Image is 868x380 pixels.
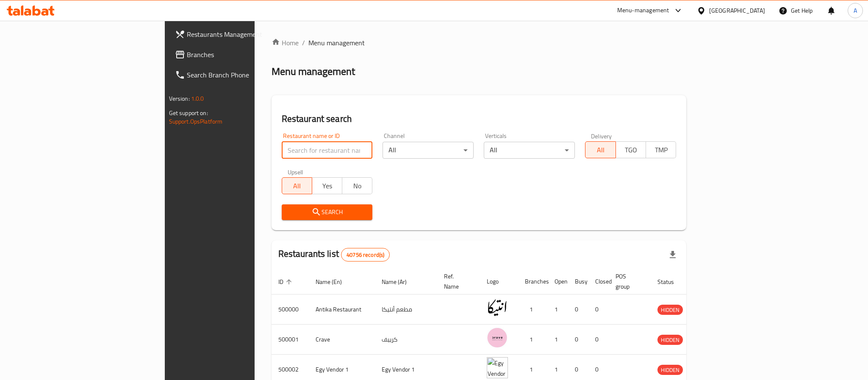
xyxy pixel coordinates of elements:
[487,357,508,378] img: Egy Vendor 1
[568,295,588,325] td: 0
[657,277,685,287] span: Status
[346,180,369,192] span: No
[278,277,294,287] span: ID
[588,269,609,295] th: Closed
[341,251,389,259] span: 40756 record(s)
[588,325,609,355] td: 0
[616,141,646,158] button: TGO
[616,271,641,292] span: POS group
[312,177,342,194] button: Yes
[375,325,437,355] td: كرييف
[619,144,643,156] span: TGO
[169,116,223,127] a: Support.OpsPlatform
[591,133,612,139] label: Delivery
[657,335,683,345] span: HIDDEN
[657,365,683,375] span: HIDDEN
[646,141,676,158] button: TMP
[169,107,208,118] span: Get support on:
[657,365,683,375] div: HIDDEN
[518,295,548,325] td: 1
[272,65,355,78] h2: Menu management
[278,248,390,262] h2: Restaurants list
[518,269,548,295] th: Branches
[282,142,373,159] input: Search for restaurant name or ID..
[282,113,677,125] h2: Restaurant search
[444,271,470,292] span: Ref. Name
[617,6,669,16] div: Menu-management
[854,6,857,15] span: A
[288,169,303,175] label: Upsell
[191,93,204,104] span: 1.0.0
[168,65,310,85] a: Search Branch Phone
[663,245,683,265] div: Export file
[548,325,568,355] td: 1
[282,204,373,220] button: Search
[382,277,418,287] span: Name (Ar)
[487,327,508,348] img: Crave
[375,295,437,325] td: مطعم أنتيكا
[169,93,190,104] span: Version:
[588,295,609,325] td: 0
[548,269,568,295] th: Open
[484,142,575,159] div: All
[168,44,310,65] a: Branches
[480,269,518,295] th: Logo
[309,325,375,355] td: Crave
[487,297,508,318] img: Antika Restaurant
[168,24,310,44] a: Restaurants Management
[518,325,548,355] td: 1
[589,144,612,156] span: All
[585,141,616,158] button: All
[709,6,765,15] div: [GEOGRAPHIC_DATA]
[282,177,312,194] button: All
[649,144,673,156] span: TMP
[187,70,303,80] span: Search Branch Phone
[288,207,366,218] span: Search
[548,295,568,325] td: 1
[286,180,309,192] span: All
[187,50,303,60] span: Branches
[316,180,339,192] span: Yes
[657,305,683,315] span: HIDDEN
[272,38,687,48] nav: breadcrumb
[316,277,353,287] span: Name (En)
[383,142,474,159] div: All
[568,269,588,295] th: Busy
[309,295,375,325] td: Antika Restaurant
[342,177,372,194] button: No
[657,305,683,315] div: HIDDEN
[568,325,588,355] td: 0
[308,38,365,48] span: Menu management
[341,248,390,262] div: Total records count
[187,29,303,39] span: Restaurants Management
